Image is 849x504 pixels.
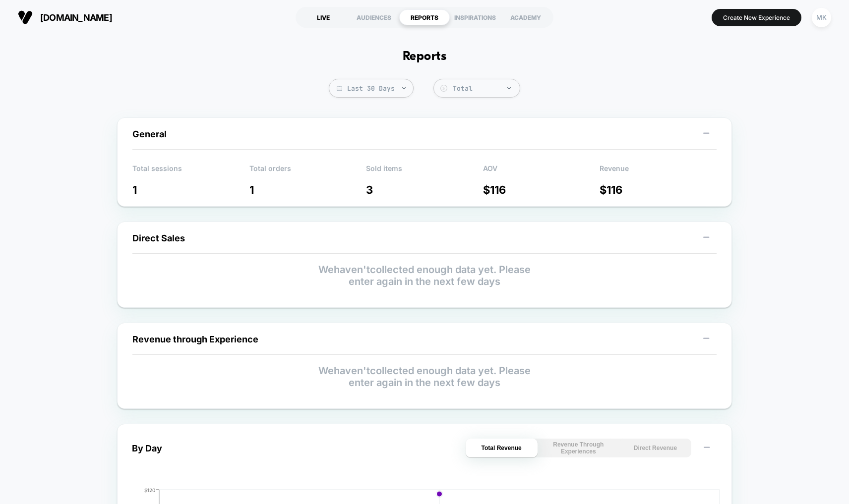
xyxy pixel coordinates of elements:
[249,164,366,179] p: Total orders
[132,129,167,139] span: General
[500,9,551,25] div: ACADEMY
[132,233,185,243] span: Direct Sales
[442,86,445,91] tspan: $
[543,439,614,457] button: Revenue Through Experiences
[366,164,483,179] p: Sold items
[337,86,342,91] img: calendar
[132,183,249,196] p: 1
[249,183,366,196] p: 1
[144,487,155,493] tspan: $120
[402,87,406,89] img: end
[450,9,500,25] div: INSPIRATIONS
[15,9,115,25] button: [DOMAIN_NAME]
[403,50,446,64] h1: Reports
[132,443,162,453] div: By Day
[18,10,33,25] img: Visually logo
[399,9,450,25] div: REPORTS
[132,164,249,179] p: Total sessions
[507,87,511,89] img: end
[600,164,717,179] p: Revenue
[366,183,483,196] p: 3
[132,365,717,389] p: We haven't collected enough data yet. Please enter again in the next few days
[483,164,600,179] p: AOV
[132,264,717,287] p: We haven't collected enough data yet. Please enter again in the next few days
[812,8,831,27] div: MK
[329,79,414,98] span: Last 30 Days
[466,439,538,457] button: Total Revenue
[132,334,258,344] span: Revenue through Experience
[712,9,801,26] button: Create New Experience
[809,7,834,28] button: MK
[349,9,399,25] div: AUDIENCES
[453,84,515,93] div: Total
[298,9,349,25] div: LIVE
[600,183,717,196] p: $ 116
[619,439,691,457] button: Direct Revenue
[40,12,112,23] span: [DOMAIN_NAME]
[483,183,600,196] p: $ 116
